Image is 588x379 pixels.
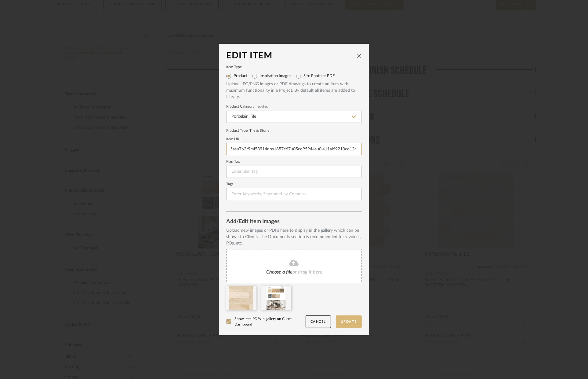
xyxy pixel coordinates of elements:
button: Cancel [306,315,331,328]
div: Product Type [226,128,362,133]
label: Site Photo or PDF [303,74,335,79]
label: Item Type [226,66,362,69]
button: close [356,53,362,59]
div: Upload JPG/PNG images or PDF drawings to create an item with maximum functionality in a Project. ... [226,81,362,100]
span: : Tile & Stone [248,129,269,132]
input: Type a category to search and select [226,111,362,123]
button: Update [336,315,362,328]
input: Enter URL [226,143,362,155]
span: or drag it here. [292,270,324,274]
label: Show item PDFs in gallery on Client Dashboard [226,316,306,327]
label: Product [234,74,247,79]
label: Plan Tag [226,160,362,163]
span: Choose a file [266,270,292,274]
input: Enter plan tag [226,166,362,178]
label: Tags [226,183,362,186]
input: Enter Keywords, Separated by Commas [226,188,362,200]
div: Upload new images or PDFs here to display in the gallery which can be shown to Clients. The Docum... [226,227,362,247]
div: Edit Item [226,51,356,61]
label: Product Category [226,105,362,108]
label: Item URL [226,138,362,141]
label: Inspiration Images [260,74,291,79]
div: Add/Edit Item Images [226,219,362,225]
mat-radio-group: Select item type [226,71,362,81]
span: required [257,105,268,108]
